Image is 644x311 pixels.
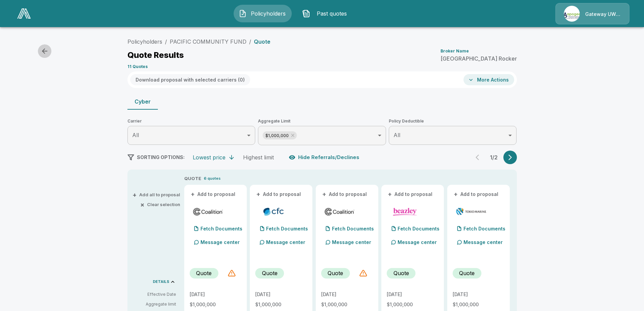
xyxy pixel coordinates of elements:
p: [DATE] [190,292,241,297]
a: Policyholders [127,38,162,45]
button: +Add to proposal [387,191,434,198]
span: + [133,193,137,197]
button: +Add to proposal [255,191,303,198]
button: More Actions [463,74,514,85]
p: Quote [459,269,475,277]
img: AA Logo [17,8,31,19]
span: Policy Deductible [389,118,517,125]
p: Quote [254,39,270,44]
li: / [249,38,251,46]
p: $1,000,000 [387,302,438,307]
p: Fetch Documents [463,226,505,231]
img: tmhcccyber [455,206,487,217]
button: +Add to proposal [321,191,368,198]
p: Fetch Documents [332,226,374,231]
span: Aggregate Limit [258,118,386,125]
img: coalitioncyber [192,206,224,217]
span: + [322,192,326,197]
p: $1,000,000 [255,302,307,307]
img: coalitioncyberadmitted [324,206,355,217]
p: QUOTE [184,175,201,182]
button: Past quotes IconPast quotes [297,5,355,22]
span: All [393,132,400,138]
p: Quote Results [127,51,184,59]
span: + [454,192,458,197]
span: + [191,192,195,197]
div: Highest limit [243,154,274,161]
nav: breadcrumb [127,38,270,46]
button: ×Clear selection [142,202,180,207]
img: cfccyberadmitted [258,206,289,217]
span: All [132,132,139,138]
p: Message center [266,239,305,246]
div: $1,000,000 [263,131,297,139]
span: + [256,192,260,197]
p: Message center [332,239,371,246]
span: $1,000,000 [263,132,291,139]
p: Effective Date [133,291,176,297]
p: Quote [393,269,409,277]
p: Quote [196,269,212,277]
span: SORTING OPTIONS: [137,154,185,160]
p: 6 quotes [204,176,221,181]
p: Message center [463,239,503,246]
button: +Add to proposal [453,191,500,198]
p: DETAILS [153,280,169,284]
p: [DATE] [387,292,438,297]
p: Fetch Documents [266,226,308,231]
p: Fetch Documents [398,226,439,231]
span: Carrier [127,118,256,125]
p: Fetch Documents [200,226,242,231]
div: Lowest price [193,154,225,161]
p: Broker Name [440,49,469,53]
p: $1,000,000 [321,302,373,307]
button: Hide Referrals/Declines [287,151,362,164]
p: [DATE] [255,292,307,297]
p: $1,000,000 [453,302,504,307]
span: Policyholders [249,9,287,18]
p: $1,000,000 [190,302,241,307]
p: Message center [200,239,240,246]
span: Past quotes [313,9,350,18]
span: + [388,192,392,197]
p: Quote [262,269,278,277]
p: 11 Quotes [127,65,148,69]
button: +Add to proposal [190,191,237,198]
span: × [140,202,144,207]
button: Download proposal with selected carriers (0) [130,74,250,85]
img: Past quotes Icon [302,9,310,18]
p: Message center [398,239,437,246]
button: Cyber [127,93,158,110]
button: Policyholders IconPolicyholders [234,5,292,22]
p: Aggregate limit [133,301,176,307]
p: [GEOGRAPHIC_DATA] Rocker [440,56,517,61]
p: 1 / 2 [487,155,501,160]
p: [DATE] [453,292,504,297]
img: beazleycyber [389,206,421,217]
a: PACIFIC COMMUNITY FUND [170,38,246,45]
p: [DATE] [321,292,373,297]
img: Policyholders Icon [239,9,247,18]
button: +Add all to proposal [134,193,180,197]
li: / [165,38,167,46]
p: Quote [328,269,343,277]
